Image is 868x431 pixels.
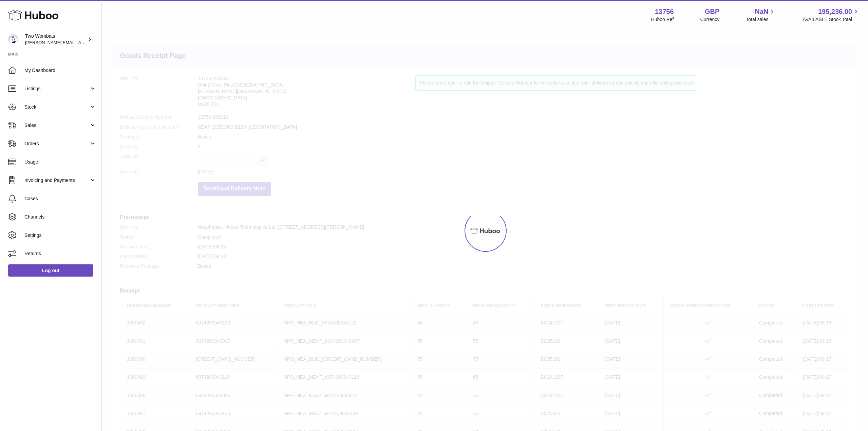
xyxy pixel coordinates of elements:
[803,16,860,23] span: AVAILABLE Stock Total
[24,195,96,202] span: Cases
[24,140,89,147] span: Orders
[746,7,776,23] a: NaN Total sales
[24,250,96,257] span: Returns
[24,232,96,239] span: Settings
[803,7,860,23] a: 195,236.00 AVAILABLE Stock Total
[700,16,720,23] div: Currency
[24,214,96,220] span: Channels
[8,264,93,277] a: Log out
[25,40,172,45] span: [PERSON_NAME][EMAIL_ADDRESS][PERSON_NAME][DOMAIN_NAME]
[705,7,719,16] strong: GBP
[25,33,86,46] div: Two Wombats
[24,177,89,184] span: Invoicing and Payments
[746,16,776,23] span: Total sales
[24,159,96,165] span: Usage
[8,34,18,44] img: philip.carroll@twowombats.com
[24,122,89,129] span: Sales
[24,86,89,92] span: Listings
[818,7,852,16] span: 195,236.00
[655,7,674,16] strong: 13756
[755,7,768,16] span: NaN
[24,104,89,110] span: Stock
[24,67,96,74] span: My Dashboard
[651,16,674,23] div: Huboo Ref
